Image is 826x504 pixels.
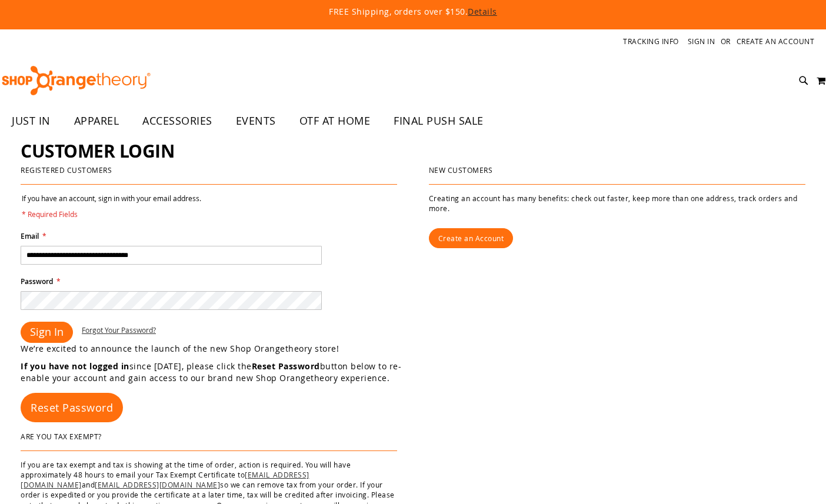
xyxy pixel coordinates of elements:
[12,108,51,134] span: JUST IN
[252,361,320,372] strong: Reset Password
[236,108,276,134] span: EVENTS
[21,165,112,175] strong: Registered Customers
[22,209,201,219] span: * Required Fields
[31,400,113,415] span: Reset Password
[82,325,156,335] span: Forgot Your Password?
[429,228,514,248] a: Create an Account
[21,322,73,343] button: Sign In
[21,393,123,422] a: Reset Password
[30,325,64,339] span: Sign In
[382,108,495,135] a: FINAL PUSH SALE
[394,108,484,134] span: FINAL PUSH SALE
[21,361,413,384] p: since [DATE], please click the button below to re-enable your account and gain access to our bran...
[142,108,212,134] span: ACCESSORIES
[21,139,174,163] span: Customer Login
[21,193,202,219] legend: If you have an account, sign in with your email address.
[21,276,53,286] span: Password
[95,480,220,489] a: [EMAIL_ADDRESS][DOMAIN_NAME]
[21,432,102,441] strong: Are You Tax Exempt?
[299,108,371,134] span: OTF AT HOME
[60,6,766,18] p: FREE Shipping, orders over $150.
[82,325,156,335] a: Forgot Your Password?
[62,108,131,135] a: APPAREL
[224,108,288,135] a: EVENTS
[737,36,815,46] a: Create an Account
[288,108,382,135] a: OTF AT HOME
[21,231,39,241] span: Email
[468,6,497,17] a: Details
[21,343,413,355] p: We’re excited to announce the launch of the new Shop Orangetheory store!
[688,36,715,46] a: Sign In
[21,361,129,372] strong: If you have not logged in
[429,165,493,175] strong: New Customers
[438,233,504,243] span: Create an Account
[74,108,119,134] span: APPAREL
[131,108,224,135] a: ACCESSORIES
[429,193,805,213] p: Creating an account has many benefits: check out faster, keep more than one address, track orders...
[623,36,679,46] a: Tracking Info
[21,470,309,489] a: [EMAIL_ADDRESS][DOMAIN_NAME]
